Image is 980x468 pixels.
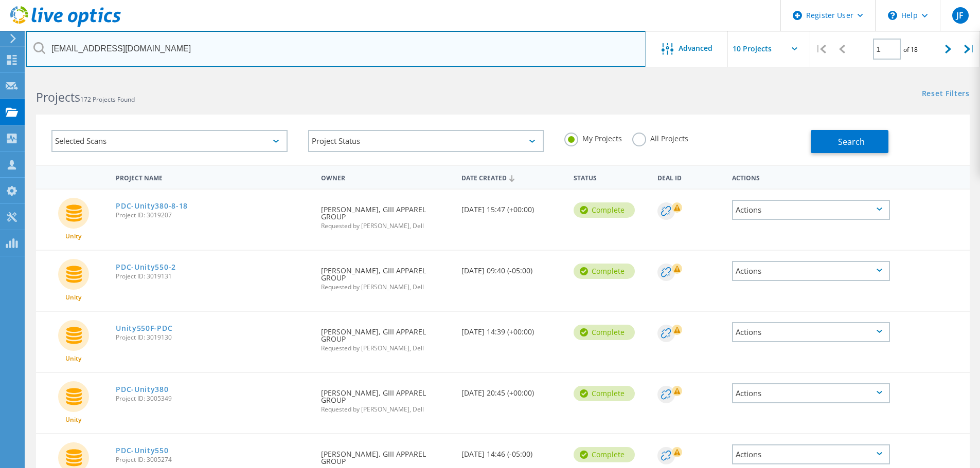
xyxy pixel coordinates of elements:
[116,325,172,332] a: Unity550F-PDC
[732,261,890,281] div: Actions
[732,383,890,403] div: Actions
[116,447,168,454] a: PDC-Unity550
[652,167,727,186] div: Deal Id
[456,167,568,187] div: Date Created
[116,264,176,271] a: PDC-Unity550-2
[956,11,964,20] span: JF
[65,355,81,362] span: Unity
[316,373,456,423] div: [PERSON_NAME], GIII APPAREL GROUP
[574,264,635,279] div: Complete
[456,312,568,346] div: [DATE] 14:39 (+00:00)
[10,22,121,29] a: Live Optics Dashboard
[321,284,451,290] span: Requested by [PERSON_NAME], Dell
[574,386,635,401] div: Complete
[811,130,888,153] button: Search
[116,396,311,402] span: Project ID: 3005349
[574,447,635,462] div: Complete
[316,167,456,186] div: Owner
[316,312,456,362] div: [PERSON_NAME], GIII APPAREL GROUP
[732,322,890,342] div: Actions
[727,167,895,186] div: Actions
[456,190,568,223] div: [DATE] 15:47 (+00:00)
[116,334,311,341] span: Project ID: 3019130
[321,223,451,229] span: Requested by [PERSON_NAME], Dell
[51,130,288,152] div: Selected Scans
[116,386,168,393] a: PDC-Unity380
[679,45,712,52] span: Advanced
[456,373,568,407] div: [DATE] 20:45 (+00:00)
[308,130,544,152] div: Project Status
[959,31,980,67] div: |
[574,325,635,340] div: Complete
[888,11,897,20] svg: \n
[903,45,918,54] span: of 18
[65,417,81,423] span: Unity
[632,133,688,142] label: All Projects
[65,294,81,301] span: Unity
[922,90,970,99] a: Reset Filters
[116,457,311,463] span: Project ID: 3005274
[568,167,652,186] div: Status
[810,31,831,67] div: |
[321,345,451,351] span: Requested by [PERSON_NAME], Dell
[80,95,135,104] span: 172 Projects Found
[316,190,456,239] div: [PERSON_NAME], GIII APPAREL GROUP
[116,212,311,218] span: Project ID: 3019207
[316,251,456,301] div: [PERSON_NAME], GIII APPAREL GROUP
[321,406,451,413] span: Requested by [PERSON_NAME], Dell
[26,31,646,67] input: Search projects by name, owner, ID, company, etc
[732,444,890,464] div: Actions
[564,133,622,142] label: My Projects
[116,273,311,279] span: Project ID: 3019131
[456,251,568,285] div: [DATE] 09:40 (-05:00)
[456,434,568,468] div: [DATE] 14:46 (-05:00)
[36,89,80,105] b: Projects
[111,167,316,186] div: Project Name
[732,200,890,220] div: Actions
[116,202,188,210] a: PDC-Unity380-8-18
[574,202,635,218] div: Complete
[65,233,81,239] span: Unity
[838,136,865,147] span: Search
